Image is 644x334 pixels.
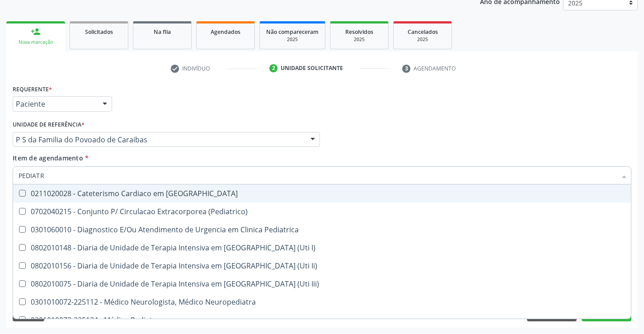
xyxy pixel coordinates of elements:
[13,82,52,96] label: Requerente
[266,36,319,43] div: 2025
[19,166,616,184] input: Buscar por procedimentos
[16,135,301,144] span: P S da Familia do Povoado de Caraibas
[211,28,240,36] span: Agendados
[19,316,625,324] div: 0301010072-225124 - Médico Pediatra
[19,280,625,287] div: 0802010075 - Diaria de Unidade de Terapia Intensiva em [GEOGRAPHIC_DATA] (Uti Iii)
[154,28,171,36] span: Na fila
[13,39,59,46] div: Nova marcação
[13,118,85,132] label: Unidade de referência
[19,190,625,197] div: 0211020028 - Cateterismo Cardiaco em [GEOGRAPHIC_DATA]
[400,36,445,43] div: 2025
[31,27,41,37] div: person_add
[85,28,113,36] span: Solicitados
[19,298,625,306] div: 0301010072-225112 - Médico Neurologista, Médico Neuropediatra
[19,244,625,251] div: 0802010148 - Diaria de Unidade de Terapia Intensiva em [GEOGRAPHIC_DATA] (Uti I)
[345,28,373,36] span: Resolvidos
[19,262,625,269] div: 0802010156 - Diaria de Unidade de Terapia Intensiva em [GEOGRAPHIC_DATA] (Uti Ii)
[19,226,625,233] div: 0301060010 - Diagnostico E/Ou Atendimento de Urgencia em Clinica Pediatrica
[269,64,277,72] div: 2
[337,36,382,43] div: 2025
[19,208,625,215] div: 0702040215 - Conjunto P/ Circulacao Extracorporea (Pediatrico)
[408,28,438,36] span: Cancelados
[13,154,83,162] span: Item de agendamento
[16,99,94,108] span: Paciente
[281,64,343,72] div: Unidade solicitante
[266,28,319,36] span: Não compareceram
